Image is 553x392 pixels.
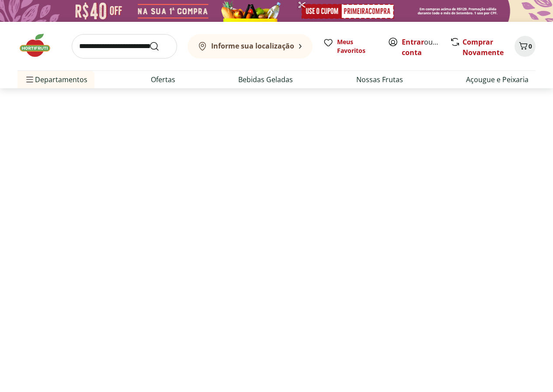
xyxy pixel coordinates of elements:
a: Ofertas [151,74,175,85]
a: Açougue e Peixaria [466,74,529,85]
b: Informe sua localização [211,41,294,51]
span: 0 [529,42,532,50]
button: Carrinho [515,36,536,57]
button: Submit Search [149,41,170,52]
a: Bebidas Geladas [238,74,293,85]
a: Nossas Frutas [356,74,403,85]
a: Comprar Novamente [463,37,504,57]
button: Menu [24,69,35,90]
a: Criar conta [402,37,450,57]
input: search [72,34,177,59]
span: Meus Favoritos [337,38,377,55]
a: Meus Favoritos [323,38,377,55]
button: Informe sua localização [188,34,313,59]
img: Hortifruti [17,32,61,59]
span: ou [402,37,441,58]
a: Entrar [402,37,424,47]
span: Departamentos [24,69,87,90]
